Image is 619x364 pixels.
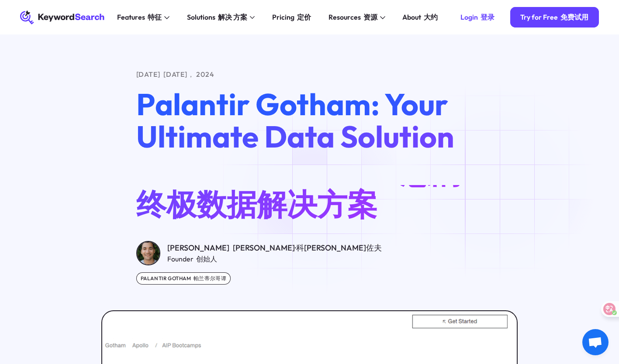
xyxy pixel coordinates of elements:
[329,12,377,23] div: Resources
[163,70,214,79] font: [DATE]， 2024
[272,12,311,23] div: Pricing
[117,12,162,23] div: Features
[397,10,443,24] a: About 大约
[297,13,311,21] font: 定价
[582,329,609,355] a: 开放式聊天
[196,254,217,263] font: 创始人
[136,153,461,223] font: Palantir Gotham：您的终极数据解决方案
[450,7,505,28] a: Login 登录
[520,13,588,22] div: Try for Free
[136,85,483,223] span: Palantir Gotham: Your Ultimate Data Solution
[167,254,382,264] div: Founder
[481,13,495,21] font: 登录
[148,13,162,21] font: 特征
[363,13,377,21] font: 资源
[424,13,438,21] font: 大约
[187,12,247,23] div: Solutions
[560,13,588,21] font: 免费试用
[194,275,227,282] font: 帕兰蒂尔哥谭
[233,243,382,253] font: [PERSON_NAME]·科[PERSON_NAME]佐夫
[402,12,438,23] div: About
[218,13,247,21] font: 解决 方案
[510,7,599,28] a: Try for Free 免费试用
[267,10,316,24] a: Pricing 定价
[136,272,231,285] div: Palantir Gotham
[136,69,483,80] div: [DATE]
[167,242,382,254] div: [PERSON_NAME]
[460,13,495,22] div: Login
